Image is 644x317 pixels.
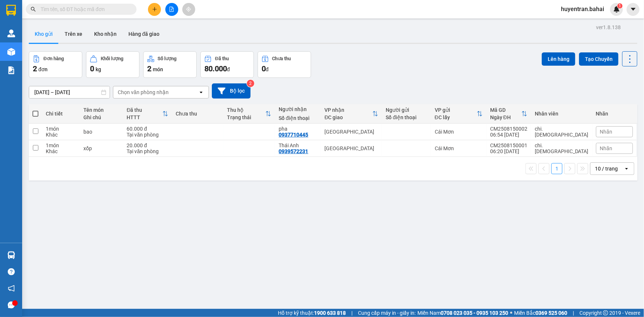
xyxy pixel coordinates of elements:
th: Toggle SortBy [123,104,172,124]
div: 60.000 đ [127,126,168,132]
img: icon-new-feature [613,6,620,13]
span: 80.000 [204,64,227,73]
div: Tại văn phòng [127,148,168,154]
div: Ghi chú [83,114,120,120]
div: VP gửi [435,107,477,113]
strong: 1900 633 818 [314,310,346,316]
div: Số điện thoại [279,115,317,121]
span: 0 [262,64,266,73]
div: 06:54 [DATE] [490,132,527,138]
button: Hàng đã giao [123,25,165,43]
span: đơn [38,66,48,72]
button: Kho gửi [29,25,59,43]
span: notification [8,285,15,292]
div: Đã thu [127,107,162,113]
button: Chưa thu0đ [258,51,311,78]
div: Khối lượng [101,56,123,61]
input: Select a date range. [29,86,110,98]
span: aim [186,7,191,12]
span: Nhãn [600,145,613,151]
div: 1 món [46,126,76,132]
span: đ [227,66,230,72]
img: warehouse-icon [7,30,15,37]
div: chi.bahai [535,126,589,138]
div: 0937710445 [279,132,308,138]
div: Nhãn [596,111,633,117]
div: HTTT [127,114,162,120]
div: Người nhận [279,106,317,112]
button: Bộ lọc [212,83,251,99]
img: warehouse-icon [7,251,15,259]
strong: 0369 525 060 [535,310,567,316]
div: xốp [83,145,120,151]
div: ĐC giao [325,114,373,120]
span: Miền Bắc [514,309,567,317]
button: aim [182,3,195,16]
span: 1 [619,3,621,8]
div: ĐC lấy [435,114,477,120]
div: 10 / trang [595,165,618,172]
div: Số lượng [158,56,177,61]
div: 20.000 đ [127,142,168,148]
img: warehouse-icon [7,48,15,56]
span: caret-down [630,6,637,13]
div: CM2508150002 [490,126,527,132]
th: Toggle SortBy [486,104,531,124]
img: solution-icon [7,66,15,74]
div: [GEOGRAPHIC_DATA] [325,145,379,151]
button: caret-down [627,3,640,16]
div: Thu hộ [227,107,266,113]
div: VP nhận [325,107,373,113]
button: Khối lượng0kg [86,51,140,78]
div: chi.bahai [535,142,589,154]
th: Toggle SortBy [321,104,382,124]
span: file-add [169,7,174,12]
th: Toggle SortBy [224,104,275,124]
button: Lên hàng [542,52,575,66]
span: Nhãn [600,129,613,135]
span: ⚪️ [510,311,512,314]
span: 2 [147,64,151,73]
th: Toggle SortBy [431,104,486,124]
div: [GEOGRAPHIC_DATA] [325,129,379,135]
button: file-add [165,3,178,16]
div: CM2508150001 [490,142,527,148]
img: logo-vxr [6,5,16,16]
span: message [8,302,15,309]
span: | [351,309,352,317]
div: Khác [46,148,76,154]
div: Đơn hàng [44,56,64,61]
button: plus [148,3,161,16]
div: Tên món [83,107,120,113]
div: Ngày ĐH [490,114,521,120]
button: Kho nhận [88,25,123,43]
svg: open [624,166,630,172]
span: question-circle [8,268,15,275]
span: | [573,309,574,317]
span: món [153,66,163,72]
button: Đơn hàng2đơn [29,51,82,78]
span: đ [266,66,269,72]
div: Cái Mơn [435,145,483,151]
sup: 1 [617,3,623,8]
button: Số lượng2món [143,51,197,78]
span: Hỗ trợ kỹ thuật: [278,309,346,317]
svg: open [198,89,204,95]
div: Thái Anh [279,142,317,148]
span: 0 [90,64,94,73]
div: Chọn văn phòng nhận [118,89,169,96]
div: pha [279,126,317,132]
input: Tìm tên, số ĐT hoặc mã đơn [41,5,128,13]
div: 06:20 [DATE] [490,148,527,154]
div: Chưa thu [176,111,220,117]
div: 0939572231 [279,148,308,154]
button: Tạo Chuyến [579,52,619,66]
span: huyentran.bahai [555,4,610,14]
span: copyright [603,310,608,316]
div: Khác [46,132,76,138]
div: Đã thu [215,56,229,61]
div: Số điện thoại [386,114,427,120]
div: Chi tiết [46,111,76,117]
div: Người gửi [386,107,427,113]
div: Nhân viên [535,111,589,117]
